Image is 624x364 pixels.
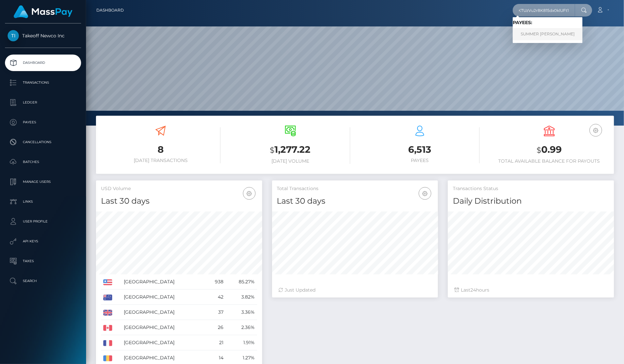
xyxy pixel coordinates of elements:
a: Taxes [5,253,81,269]
h5: USD Volume [101,185,257,192]
td: 42 [206,290,226,305]
td: [GEOGRAPHIC_DATA] [121,335,206,350]
input: Search... [513,4,575,17]
td: [GEOGRAPHIC_DATA] [121,290,206,305]
a: Transactions [5,74,81,91]
p: User Profile [8,217,78,226]
td: 1.91% [226,335,257,350]
a: API Keys [5,233,81,250]
span: Takeoff Newco Inc [5,33,81,39]
h3: 0.99 [490,143,609,157]
a: SUMMER [PERSON_NAME] [513,28,583,40]
img: FR.png [103,340,112,346]
h6: Payees [360,158,480,163]
h4: Last 30 days [101,195,257,207]
small: $ [270,145,274,155]
td: 37 [206,305,226,320]
img: Takeoff Newco Inc [8,30,19,41]
p: Payees [8,117,78,127]
img: GB.png [103,310,112,316]
td: [GEOGRAPHIC_DATA] [121,305,206,320]
p: Ledger [8,98,78,107]
img: RO.png [103,355,112,361]
a: Batches [5,154,81,170]
h4: Daily Distribution [453,195,609,207]
td: [GEOGRAPHIC_DATA] [121,274,206,290]
h3: 6,513 [360,143,480,156]
a: Cancellations [5,134,81,150]
td: 21 [206,335,226,350]
h3: 8 [101,143,220,156]
h3: 1,277.22 [230,143,350,157]
td: 85.27% [226,274,257,290]
p: Search [8,276,78,286]
p: Transactions [8,78,78,88]
td: 3.36% [226,305,257,320]
span: 24 [470,287,476,293]
a: Dashboard [96,3,124,17]
h6: Payees: [513,20,583,25]
td: [GEOGRAPHIC_DATA] [121,320,206,335]
div: Just Updated [279,287,432,294]
div: Last hours [455,287,607,294]
p: Taxes [8,256,78,266]
td: 3.82% [226,290,257,305]
td: 938 [206,274,226,290]
img: US.png [103,279,112,285]
h4: Last 30 days [277,195,433,207]
small: $ [537,145,541,155]
h6: Total Available Balance for Payouts [490,158,609,164]
td: 26 [206,320,226,335]
a: User Profile [5,213,81,230]
a: Search [5,273,81,289]
p: Batches [8,157,78,167]
a: Ledger [5,94,81,111]
p: Cancellations [8,137,78,147]
h6: [DATE] Volume [230,158,350,164]
td: 2.36% [226,320,257,335]
a: Dashboard [5,55,81,71]
h6: [DATE] Transactions [101,158,220,163]
p: Dashboard [8,58,78,68]
h5: Transactions Status [453,185,609,192]
img: AU.png [103,295,112,301]
p: Links [8,197,78,207]
p: Manage Users [8,177,78,187]
img: MassPay Logo [14,5,72,18]
h5: Total Transactions [277,185,433,192]
p: API Keys [8,236,78,246]
a: Manage Users [5,174,81,190]
img: CA.png [103,325,112,331]
a: Payees [5,114,81,131]
a: Links [5,193,81,210]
